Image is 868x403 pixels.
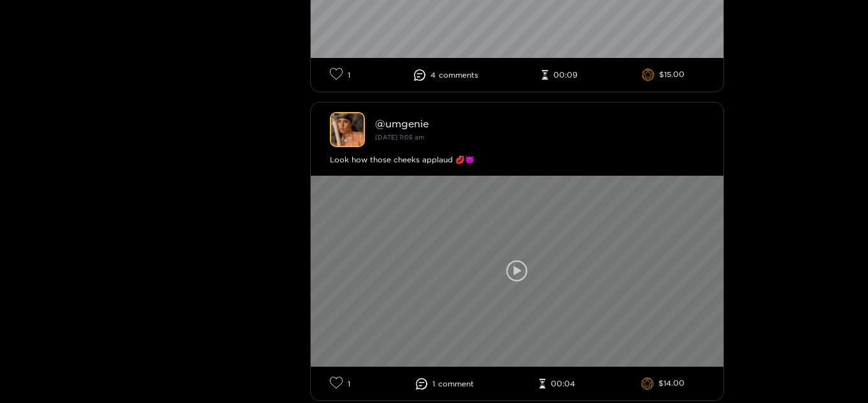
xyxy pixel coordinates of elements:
[439,71,478,80] span: comment s
[642,69,685,81] li: $15.00
[330,153,704,166] div: Look how those cheeks applaud 💋😈
[542,70,578,80] li: 00:09
[330,376,350,391] li: 1
[438,379,474,388] span: comment
[375,118,704,129] div: @ umgenie
[330,67,350,82] li: 1
[330,112,365,147] img: umgenie
[416,378,474,390] li: 1
[414,69,478,81] li: 4
[375,134,424,141] small: [DATE] 11:05 am
[641,378,685,390] li: $14.00
[539,379,575,389] li: 00:04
